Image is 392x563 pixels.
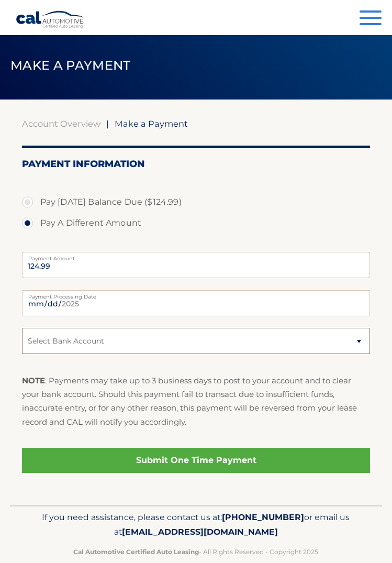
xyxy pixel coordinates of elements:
input: Payment Date [22,290,371,316]
span: Make a Payment [115,118,188,129]
h2: Payment Information [22,158,371,170]
span: | [106,118,109,129]
strong: NOTE [22,376,45,385]
p: - All Rights Reserved - Copyright 2025 [26,546,367,557]
label: Pay A Different Amount [22,213,371,234]
label: Pay [DATE] Balance Due ($124.99) [22,192,371,213]
a: Cal Automotive [16,10,85,29]
input: Payment Amount [22,252,371,278]
label: Payment Processing Date [22,290,371,299]
p: If you need assistance, please contact us at: or email us at [26,510,367,540]
span: Make a Payment [10,58,130,73]
button: Menu [360,10,382,28]
span: [EMAIL_ADDRESS][DOMAIN_NAME] [122,527,278,537]
a: Account Overview [22,118,100,129]
a: Submit One Time Payment [22,448,371,473]
label: Payment Amount [22,252,371,260]
strong: Cal Automotive Certified Auto Leasing [73,548,199,556]
span: [PHONE_NUMBER] [222,512,304,522]
p: : Payments may take up to 3 business days to post to your account and to clear your bank account.... [22,374,371,429]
